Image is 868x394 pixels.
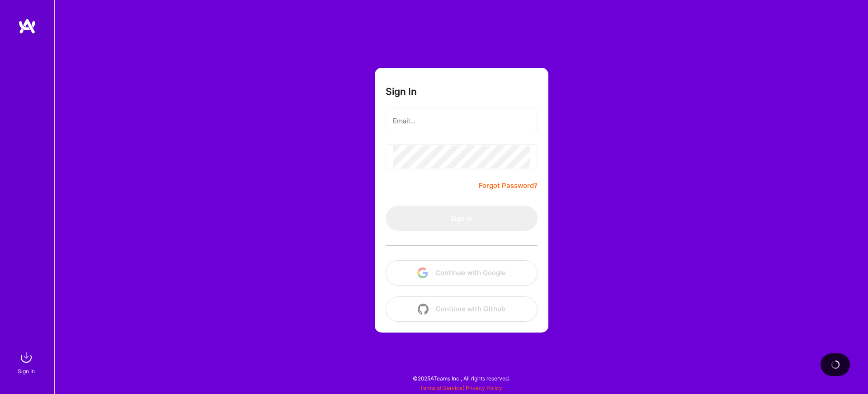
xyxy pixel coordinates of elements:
button: Sign In [386,206,538,231]
a: sign inSign In [19,348,35,376]
img: icon [417,267,428,278]
a: Terms of Service [420,385,462,391]
div: © 2025 ATeams Inc., All rights reserved. [54,367,868,389]
button: Continue with Google [386,260,538,286]
img: loading [831,360,840,369]
img: icon [418,304,429,314]
img: sign in [17,348,35,366]
h3: Sign In [386,86,417,97]
a: Forgot Password? [479,180,538,191]
div: Sign In [18,366,35,376]
span: | [420,385,502,391]
input: Email... [393,109,530,132]
img: logo [18,18,36,34]
button: Continue with Github [386,296,538,322]
a: Privacy Policy [466,385,502,391]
